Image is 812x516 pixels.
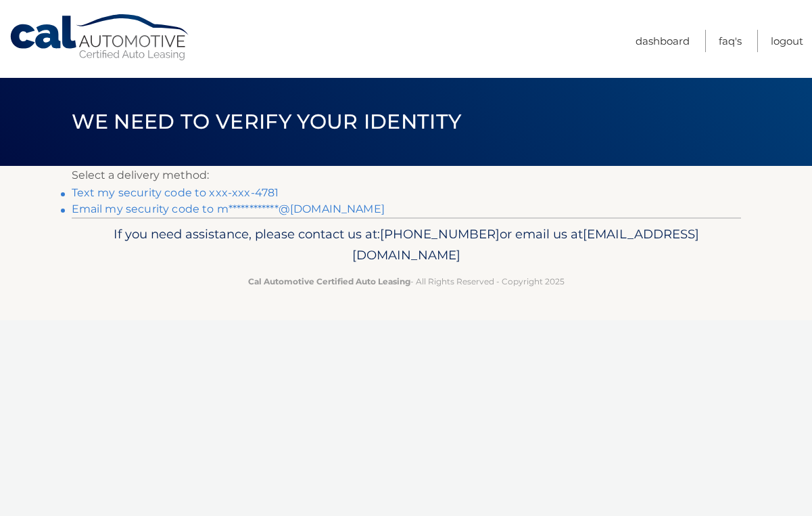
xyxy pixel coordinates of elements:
[9,14,191,62] a: Cal Automotive
[380,226,500,242] span: [PHONE_NUMBER]
[72,166,741,185] p: Select a delivery method:
[636,30,690,52] a: Dashboard
[72,109,462,134] span: We need to verify your identity
[248,276,410,286] strong: Cal Automotive Certified Auto Leasing
[72,186,279,199] a: Text my security code to xxx-xxx-4781
[80,274,732,288] p: - All Rights Reserved - Copyright 2025
[719,30,742,52] a: FAQ's
[80,223,732,267] p: If you need assistance, please contact us at: or email us at
[771,30,803,52] a: Logout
